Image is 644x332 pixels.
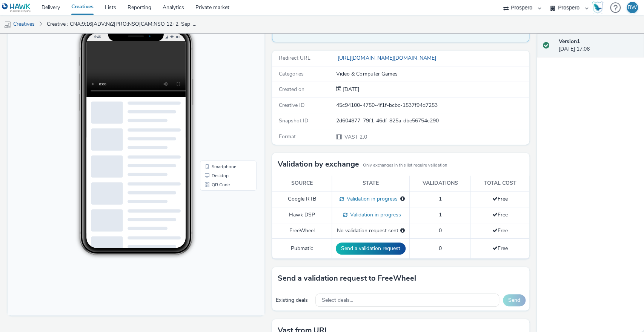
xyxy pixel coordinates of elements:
[439,227,442,234] span: 0
[592,2,606,14] a: Hawk Academy
[194,165,247,174] li: Desktop
[336,70,528,78] div: Video & Computer Games
[492,227,508,234] span: Free
[592,2,603,14] img: Hawk Academy
[272,191,332,207] td: Google RTB
[279,102,304,109] span: Creative ID
[43,15,204,33] a: Creative : CNA:9:16|ADV:Ni2|PRO:NSO|CAM:NSO 12+2_Sep_Gamers|CHA:Video|PLA:Prospero|INV:Ogury|PHA:...
[194,174,247,184] li: QR Code
[87,29,93,33] span: 9:46
[278,159,359,170] h3: Validation by exchange
[336,54,439,62] a: [URL][DOMAIN_NAME][DOMAIN_NAME]
[272,223,332,238] td: FreeWheel
[194,156,247,165] li: Smartphone
[2,3,31,12] img: undefined Logo
[439,245,442,252] span: 0
[439,211,442,218] span: 1
[409,176,470,191] th: Validations
[559,38,638,53] div: [DATE] 17:06
[439,195,442,202] span: 1
[204,168,221,172] span: Desktop
[503,294,526,306] button: Send
[276,296,312,304] div: Existing deals
[4,21,11,28] img: mobile
[344,133,367,141] span: VAST 2.0
[471,176,529,191] th: Total cost
[347,211,401,218] span: Validation in progress
[341,86,359,93] div: Creation 12 September 2025, 17:06
[400,227,404,235] div: Please select a deal below and click on Send to send a validation request to FreeWheel.
[272,176,332,191] th: Source
[272,207,332,223] td: Hawk DSP
[559,38,580,45] strong: Version 1
[336,227,406,235] div: No validation request sent
[628,2,637,13] div: BW
[321,297,353,304] span: Select deals...
[279,70,304,77] span: Categories
[278,273,416,284] h3: Send a validation request to FreeWheel
[492,245,508,252] span: Free
[492,211,508,218] span: Free
[279,117,308,124] span: Snapshot ID
[344,195,397,202] span: Validation in progress
[279,86,304,93] span: Created on
[492,195,508,202] span: Free
[336,242,406,255] button: Send a validation request
[279,54,310,62] span: Redirect URL
[279,133,296,140] span: Format
[363,162,447,168] small: Only exchanges in this list require validation
[332,176,409,191] th: State
[336,102,528,109] div: 45c94100-4750-4f1f-bcbc-1537f94d7253
[336,117,528,125] div: 2d604877-79f1-46df-825a-dbe56754c290
[272,238,332,258] td: Pubmatic
[204,159,229,163] span: Smartphone
[341,86,359,93] span: [DATE]
[204,177,222,181] span: QR Code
